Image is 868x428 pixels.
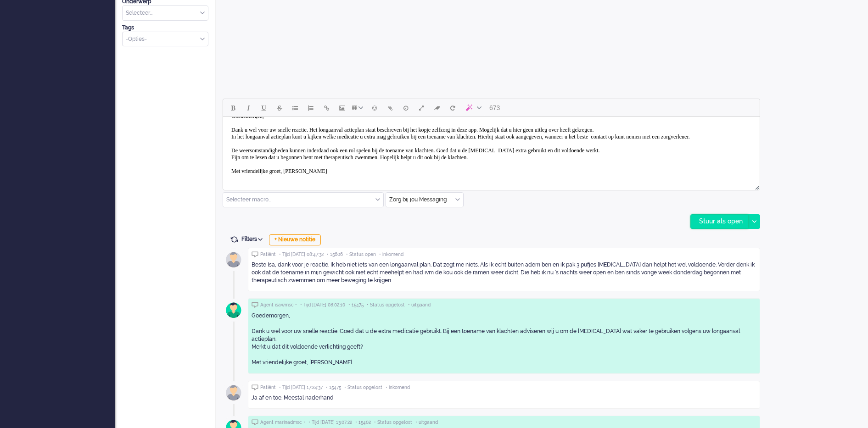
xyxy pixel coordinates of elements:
[327,251,343,258] span: • 15606
[225,100,241,116] button: Bold
[460,100,485,116] button: AI
[252,251,258,257] img: ic_chat_grey.svg
[334,100,350,116] button: Insert/edit image
[252,261,756,284] div: Beste Isa, dank voor je reactie. Ik heb niet iets van een longaanval plan. Dat zegt me niets. Als...
[223,117,760,182] iframe: Rich Text Area
[256,100,272,116] button: Underline
[252,384,258,390] img: ic_chat_grey.svg
[252,302,258,308] img: ic_chat_grey.svg
[252,394,756,402] div: Ja af en toe. Meestal naderhand
[222,248,245,271] img: avatar
[269,234,321,245] div: + Nieuwe notitie
[367,302,405,308] span: • Status opgelost
[300,302,345,308] span: • Tijd [DATE] 08:02:10
[260,302,297,308] span: Agent isawmsc •
[485,100,504,116] button: 673
[691,215,748,228] div: Stuur als open
[260,251,276,258] span: Patiënt
[429,100,445,116] button: Clear formatting
[414,100,429,116] button: Fullscreen
[122,32,208,47] div: Select Tags
[287,100,303,116] button: Bullet list
[367,100,382,116] button: Emoticons
[344,384,382,391] span: • Status opgelost
[279,384,323,391] span: • Tijd [DATE] 17:24:37
[122,24,208,32] div: Tags
[752,182,760,190] div: Resize
[489,104,500,111] span: 673
[326,384,341,391] span: • 15475
[386,384,410,391] span: • inkomend
[222,381,245,404] img: avatar
[222,299,245,322] img: avatar
[408,302,431,308] span: • uitgaand
[445,100,460,116] button: Reset content
[350,100,367,116] button: Table
[308,419,352,426] span: • Tijd [DATE] 13:07:22
[319,100,334,116] button: Insert/edit link
[260,384,276,391] span: Patiënt
[398,100,414,116] button: Delay message
[415,419,438,426] span: • uitgaand
[355,419,371,426] span: • 15402
[279,251,324,258] span: • Tijd [DATE] 08:47:32
[303,100,319,116] button: Numbered list
[260,419,305,426] span: Agent marinadmsc •
[382,100,398,116] button: Add attachment
[272,100,287,116] button: Strikethrough
[346,251,376,258] span: • Status open
[348,302,364,308] span: • 15475
[241,236,266,242] span: Filters
[252,312,756,367] div: Goedemorgen, Dank u wel voor uw snelle reactie. Goed dat u de extra medicatie gebruikt. Bij een t...
[379,251,403,258] span: • inkomend
[241,100,256,116] button: Italic
[252,419,258,425] img: ic_chat_grey.svg
[374,419,412,426] span: • Status opgelost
